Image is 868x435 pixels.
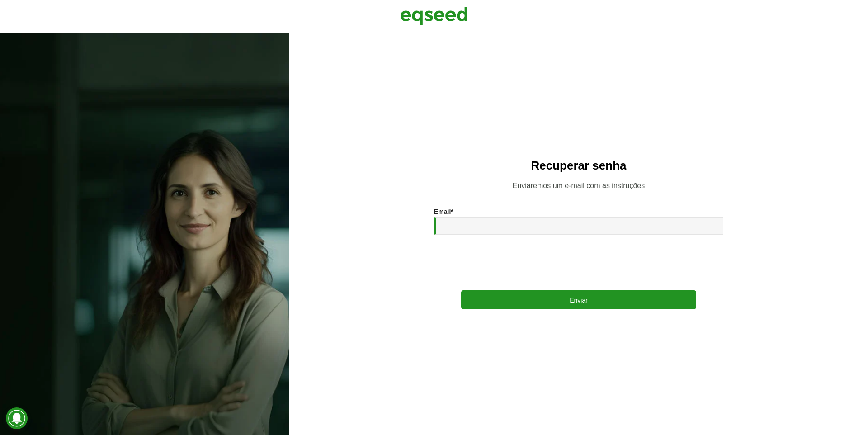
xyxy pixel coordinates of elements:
[451,208,453,215] span: Este campo é obrigatório.
[307,159,850,172] h2: Recuperar senha
[400,5,468,27] img: EqSeed Logo
[434,208,453,215] label: Email
[307,181,850,190] p: Enviaremos um e-mail com as instruções
[510,244,647,279] iframe: reCAPTCHA
[461,290,696,309] button: Enviar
